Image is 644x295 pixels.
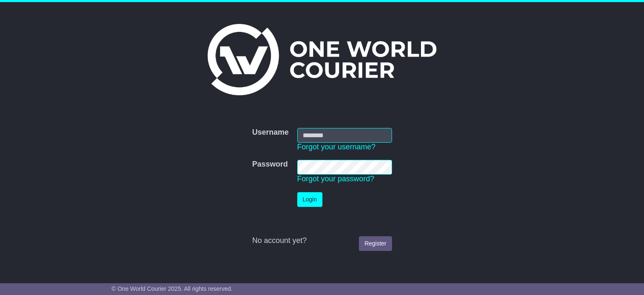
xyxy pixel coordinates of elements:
[297,175,374,183] a: Forgot your password?
[112,285,233,292] span: © One World Courier 2025. All rights reserved.
[208,24,436,95] img: One World
[297,143,376,151] a: Forgot your username?
[252,128,288,137] label: Username
[359,236,392,251] a: Register
[297,192,322,207] button: Login
[252,160,288,169] label: Password
[252,236,392,245] div: No account yet?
